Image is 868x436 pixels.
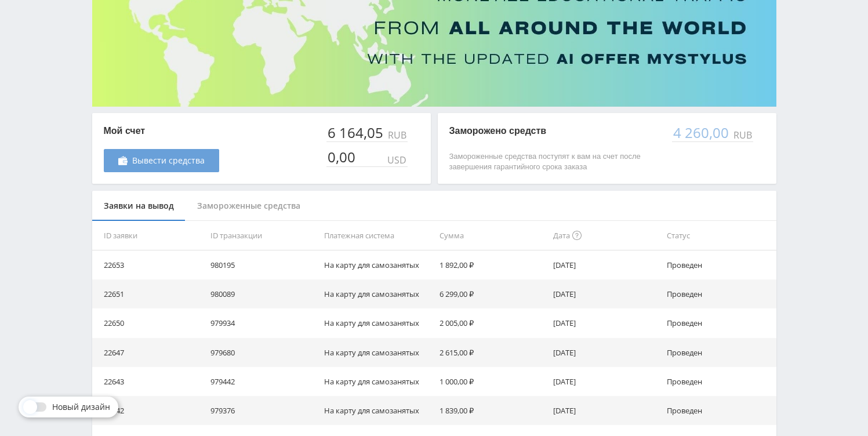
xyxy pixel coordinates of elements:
p: Мой счет [104,125,219,137]
a: Вывести средства [104,149,219,172]
td: Проведен [662,279,776,308]
td: 22642 [92,396,206,425]
td: 2 615,00 ₽ [435,338,549,367]
th: Дата [549,221,662,250]
td: 979680 [206,338,319,367]
td: [DATE] [549,250,662,279]
td: 1 000,00 ₽ [435,367,549,396]
div: Замороженные средства [186,191,312,221]
td: 22647 [92,338,206,367]
div: Заявки на вывод [92,191,186,221]
th: Сумма [435,221,549,250]
td: 1 839,00 ₽ [435,396,549,425]
td: Проведен [662,250,776,279]
div: 4 260,00 [672,125,731,141]
td: [DATE] [549,308,662,337]
div: RUB [386,130,408,140]
span: Вывести средства [132,156,205,165]
td: На карту для самозанятых [319,250,435,279]
td: На карту для самозанятых [319,338,435,367]
td: 6 299,00 ₽ [435,279,549,308]
td: Проведен [662,308,776,337]
div: USD [385,155,408,165]
div: 6 164,05 [326,125,386,141]
td: На карту для самозанятых [319,308,435,337]
span: Новый дизайн [52,402,110,412]
td: Проведен [662,367,776,396]
td: 22653 [92,250,206,279]
td: На карту для самозанятых [319,396,435,425]
td: 979376 [206,396,319,425]
td: Проведен [662,338,776,367]
td: [DATE] [549,279,662,308]
td: [DATE] [549,396,662,425]
th: ID транзакции [206,221,319,250]
td: Проведен [662,396,776,425]
td: 979934 [206,308,319,337]
td: 1 892,00 ₽ [435,250,549,279]
td: 980089 [206,279,319,308]
td: 2 005,00 ₽ [435,308,549,337]
td: На карту для самозанятых [319,367,435,396]
p: Замороженные средства поступят к вам на счет после завершения гарантийного срока заказа [449,151,660,172]
td: [DATE] [549,367,662,396]
td: 979442 [206,367,319,396]
td: 22643 [92,367,206,396]
td: 980195 [206,250,319,279]
div: 0,00 [326,149,358,165]
td: [DATE] [549,338,662,367]
p: Заморожено средств [449,125,660,137]
th: Платежная система [319,221,435,250]
div: RUB [731,130,753,140]
th: ID заявки [92,221,206,250]
td: 22651 [92,279,206,308]
td: На карту для самозанятых [319,279,435,308]
td: 22650 [92,308,206,337]
th: Статус [662,221,776,250]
